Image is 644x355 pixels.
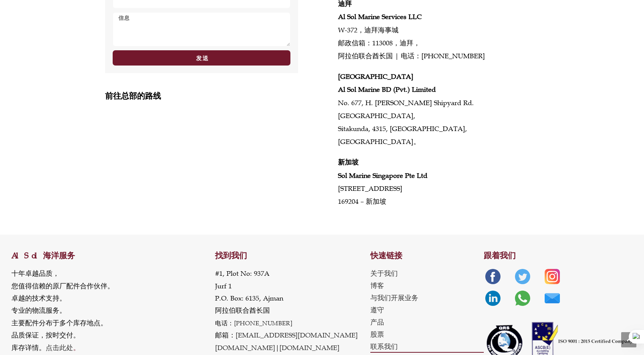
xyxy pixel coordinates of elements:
[370,342,398,351] font: 联系我们
[338,13,422,21] font: Al Sol Marine Services LLC
[370,267,484,280] a: 关于我们
[105,108,298,180] iframe: 25.431702654679253, 55.53054653045025
[215,344,275,352] a: [DOMAIN_NAME]
[11,282,114,290] font: 您值得信赖的原厂配件合作伙伴。
[370,281,384,290] font: 博客
[236,331,358,339] a: [EMAIL_ADDRESS][DOMAIN_NAME]
[338,125,467,146] font: Sitakunda, 4315, [GEOGRAPHIC_DATA], [GEOGRAPHIC_DATA]。
[338,85,436,94] font: Al Sol Marine BD (Pvt.) Limited
[338,39,420,47] font: 邮政信箱：113008，迪拜，
[11,251,75,261] font: Al Sol 海洋服务
[11,306,66,315] font: 专业的物流服务。
[370,294,418,302] font: 与我们开展业务
[11,269,59,278] font: 十年卓越品质，
[370,318,384,326] font: 产品
[215,306,270,315] font: 阿拉伯联合酋长国
[11,344,46,352] font: 库存详情。
[215,319,234,327] font: 电话：
[275,344,279,352] font: |
[484,251,516,261] font: 跟着我们
[215,282,232,290] font: Jurf 1
[370,328,484,341] a: 股票
[113,50,290,66] button: 发送
[370,304,484,316] a: 遵守
[370,330,384,339] font: 股票
[370,269,398,278] font: 关于我们
[338,99,474,120] font: No. 677, H. [PERSON_NAME] Shipyard Rd. [GEOGRAPHIC_DATA],
[621,332,636,347] a: 滚动到页面顶部
[215,331,236,339] font: 邮箱：
[105,91,161,101] font: 前往总部的路线
[421,52,485,60] a: [PHONE_NUMBER]
[11,319,107,327] font: 主要配件分布于多个库存地点。
[338,197,386,206] font: 169204 – 新加坡
[338,52,421,60] font: 阿拉伯联合酋长国 | 电话：
[338,158,359,166] font: 新加坡
[338,184,402,193] font: [STREET_ADDRESS]
[370,306,384,314] font: 遵守
[370,280,484,292] a: 博客
[11,294,66,302] font: 卓越的技术支持。
[338,171,427,180] font: Sol Marine Singapore Pte Ltd
[234,319,293,327] a: [PHONE_NUMBER]
[370,341,484,353] a: 联系我们
[215,269,269,278] font: #1, Plot No: 937A
[215,251,247,261] font: 找到我们
[196,54,209,62] font: 发送
[73,344,80,352] font: 。
[370,251,402,261] font: 快速链接
[215,294,283,302] font: P.O. Box: 6135, Ajman
[370,316,484,328] a: 产品
[11,331,80,339] font: 品质保证，按时交付。
[370,292,484,304] a: 与我们开展业务
[279,344,340,352] a: [DOMAIN_NAME]
[338,26,399,34] font: W-372，迪拜海事城
[46,344,73,352] a: 点击此处
[338,72,413,81] font: [GEOGRAPHIC_DATA]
